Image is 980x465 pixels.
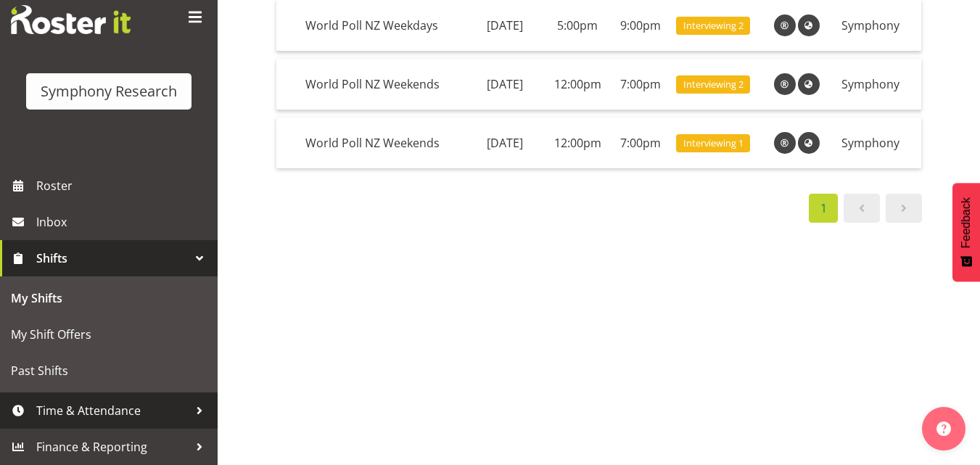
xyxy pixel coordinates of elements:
[41,81,177,102] div: Symphony Research
[4,353,214,389] a: Past Shifts
[683,78,744,91] span: Interviewing 2
[611,59,670,110] td: 7:00pm
[300,118,466,168] td: World Poll NZ Weekends
[36,436,189,458] span: Finance & Reporting
[960,197,973,248] span: Feedback
[544,118,611,168] td: 12:00pm
[4,316,214,353] a: My Shift Offers
[36,400,189,421] span: Time & Attendance
[465,118,544,168] td: [DATE]
[836,118,921,168] td: Symphony
[11,324,207,345] span: My Shift Offers
[36,175,210,197] span: Roster
[11,287,207,309] span: My Shifts
[36,247,189,269] span: Shifts
[952,183,980,281] button: Feedback - Show survey
[683,136,744,150] span: Interviewing 1
[36,211,210,233] span: Inbox
[11,5,131,34] img: Rosterit website logo
[300,59,466,110] td: World Poll NZ Weekends
[4,280,214,316] a: My Shifts
[611,118,670,168] td: 7:00pm
[11,360,207,382] span: Past Shifts
[544,59,611,110] td: 12:00pm
[683,19,744,33] span: Interviewing 2
[465,59,544,110] td: [DATE]
[936,421,951,436] img: help-xxl-2.png
[836,59,921,110] td: Symphony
